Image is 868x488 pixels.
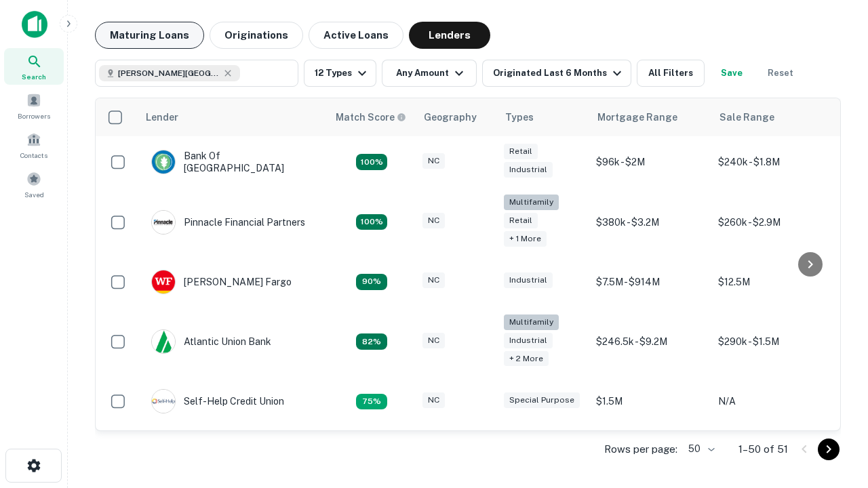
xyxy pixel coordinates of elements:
th: Mortgage Range [589,98,711,136]
div: NC [422,333,445,348]
button: Originations [210,22,303,49]
td: $290k - $1.5M [711,308,833,376]
div: NC [422,272,445,288]
div: Matching Properties: 14, hasApolloMatch: undefined [356,154,387,170]
span: Search [22,71,46,82]
div: 50 [683,439,717,459]
div: Retail [504,213,538,228]
div: + 1 more [504,231,547,247]
div: Capitalize uses an advanced AI algorithm to match your search with the best lender. The match sco... [336,110,406,125]
button: All Filters [637,60,705,87]
h6: Match Score [336,110,403,125]
span: [PERSON_NAME][GEOGRAPHIC_DATA], [GEOGRAPHIC_DATA] [118,67,220,79]
span: Borrowers [18,110,50,121]
div: NC [422,153,445,169]
button: Save your search to get updates of matches that match your search criteria. [710,60,753,87]
button: Go to next page [818,439,840,460]
div: Geography [424,109,477,125]
td: $380k - $3.2M [589,188,711,256]
button: 12 Types [304,60,376,87]
img: picture [152,270,175,293]
div: Matching Properties: 24, hasApolloMatch: undefined [356,214,387,230]
button: Active Loans [309,22,403,49]
img: picture [152,150,175,174]
th: Geography [416,98,497,136]
td: $1.5M [589,375,711,427]
div: Industrial [504,272,553,288]
div: NC [422,392,445,408]
div: Originated Last 6 Months [493,65,625,81]
div: Sale Range [719,109,774,125]
div: NC [422,213,445,228]
img: capitalize-icon.png [22,11,47,38]
td: $96k - $2M [589,136,711,188]
div: Bank Of [GEOGRAPHIC_DATA] [151,150,314,174]
a: Search [4,48,64,85]
iframe: Chat Widget [800,336,868,401]
button: Lenders [409,22,490,49]
img: picture [152,330,175,353]
td: $7.5M - $914M [589,256,711,308]
div: + 2 more [504,351,549,367]
th: Lender [138,98,328,136]
div: Matching Properties: 12, hasApolloMatch: undefined [356,274,387,290]
button: Originated Last 6 Months [482,60,631,87]
div: Retail [504,144,538,159]
div: Mortgage Range [597,109,677,125]
a: Contacts [4,127,64,163]
td: $246.5k - $9.2M [589,308,711,376]
td: $260k - $2.9M [711,188,833,256]
button: Maturing Loans [95,22,204,49]
span: Contacts [20,150,47,161]
th: Types [497,98,589,136]
th: Sale Range [711,98,833,136]
div: Matching Properties: 10, hasApolloMatch: undefined [356,394,387,410]
a: Saved [4,166,64,203]
div: Types [505,109,534,125]
div: [PERSON_NAME] Fargo [151,270,292,294]
div: Multifamily [504,314,559,330]
a: Borrowers [4,87,64,124]
img: picture [152,390,175,413]
span: Saved [24,189,44,200]
div: Atlantic Union Bank [151,329,271,354]
div: Lender [146,109,178,125]
div: Special Purpose [504,392,580,408]
div: Pinnacle Financial Partners [151,210,305,235]
td: N/A [711,375,833,427]
td: $12.5M [711,256,833,308]
button: Any Amount [382,60,477,87]
img: picture [152,211,175,234]
div: Matching Properties: 11, hasApolloMatch: undefined [356,333,387,350]
button: Reset [759,60,802,87]
div: Industrial [504,333,553,348]
div: Industrial [504,162,553,178]
th: Capitalize uses an advanced AI algorithm to match your search with the best lender. The match sco... [328,98,416,136]
div: Self-help Credit Union [151,389,284,413]
p: 1–50 of 51 [738,441,788,457]
p: Rows per page: [604,441,677,457]
div: Multifamily [504,195,559,210]
td: $240k - $1.8M [711,136,833,188]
